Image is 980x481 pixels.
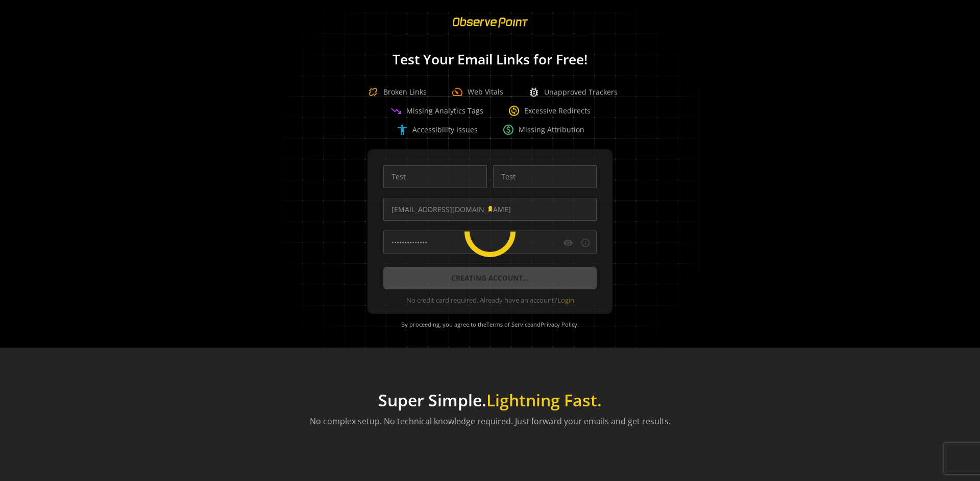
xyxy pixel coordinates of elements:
div: By proceeding, you agree to the and . [380,314,600,335]
div: Missing Analytics Tags [390,105,483,117]
div: Excessive Redirects [508,105,591,117]
p: No complex setup. No technical knowledge required. Just forward your emails and get results. [310,415,671,427]
a: Privacy Policy [541,320,577,328]
div: Missing Attribution [502,124,584,136]
span: change_circle [508,105,520,117]
span: accessibility [396,124,408,136]
div: Unapproved Trackers [528,86,618,98]
span: paid [502,124,514,136]
a: Terms of Service [486,320,530,328]
span: trending_down [390,105,402,117]
div: Web Vitals [451,86,503,98]
h1: Super Simple. [310,391,671,410]
a: ObservePoint Homepage [446,24,534,33]
div: Broken Links [363,82,427,102]
h1: Test Your Email Links for Free! [265,52,715,67]
span: Lightning Fast. [486,389,602,411]
span: speed [451,86,463,98]
div: Accessibility Issues [396,124,478,136]
span: bug_report [528,86,540,98]
img: Broken Link [363,82,383,102]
